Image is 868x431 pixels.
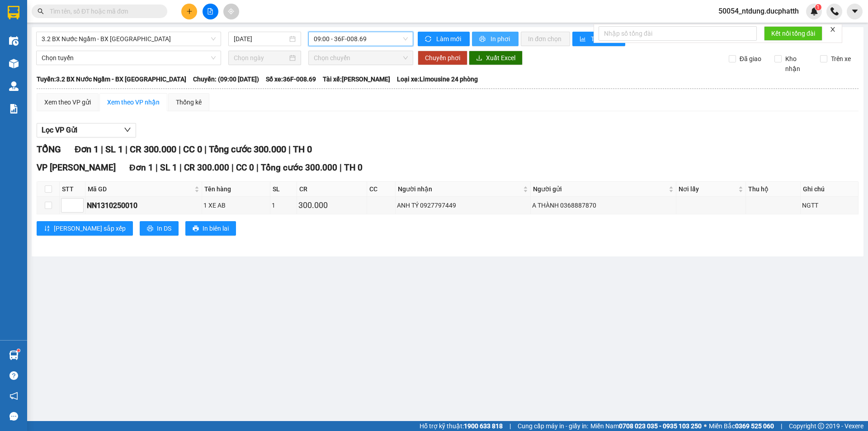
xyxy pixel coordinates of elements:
img: solution-icon [9,104,19,114]
span: aim [228,8,234,14]
img: warehouse-icon [9,350,19,360]
span: plus [186,8,193,14]
span: Trên xe [827,54,854,64]
span: sort-ascending [44,225,50,232]
span: Tổng cước 300.000 [261,162,337,173]
span: Chuyến: (09:00 [DATE]) [193,74,259,84]
span: TH 0 [344,162,363,173]
span: CC 0 [183,144,202,155]
span: 3.2 BX Nước Ngầm - BX Hoằng Hóa [42,32,216,46]
div: NN1310250010 [87,200,200,211]
span: TH 0 [293,144,312,155]
span: Người nhận [398,184,521,194]
sup: 1 [815,4,821,10]
span: | [156,162,158,173]
div: Xem theo VP gửi [44,97,91,107]
div: 1 [272,200,295,210]
span: copyright [818,423,824,429]
span: [PERSON_NAME] sắp xếp [54,223,126,233]
img: logo-vxr [8,6,19,19]
span: down [124,126,131,133]
span: SL 1 [105,144,123,155]
input: Chọn ngày [234,53,288,63]
div: A THÀNH 0368887870 [532,200,675,210]
th: CR [297,182,368,197]
span: TỔNG [37,144,61,155]
span: | [256,162,259,173]
span: 09:00 - 36F-008.69 [314,32,408,46]
span: | [288,144,291,155]
div: 300.000 [298,199,366,212]
button: printerIn DS [140,221,179,236]
strong: 0369 525 060 [735,422,774,430]
div: 1 XE AB [203,200,269,210]
span: ⚪️ [704,424,707,428]
button: file-add [203,4,218,19]
th: Ghi chú [801,182,859,197]
img: phone-icon [830,7,839,15]
span: notification [9,392,18,400]
th: Tên hàng [202,182,271,197]
button: In đơn chọn [521,32,570,46]
span: 50054_ntdung.ducphatth [711,5,806,17]
button: printerIn biên lai [185,221,236,236]
img: icon-new-feature [810,7,818,15]
span: bar-chart [580,36,587,43]
span: Đơn 1 [129,162,153,173]
span: | [231,162,234,173]
input: 13/10/2025 [234,34,288,44]
span: Xuất Excel [486,53,515,63]
span: Nơi lấy [679,184,736,194]
div: ANH TÝ 0927797449 [397,200,529,210]
button: aim [223,4,239,19]
strong: 0708 023 035 - 0935 103 250 [619,422,702,430]
span: close [830,26,836,33]
strong: 1900 633 818 [464,422,503,430]
div: Xem theo VP nhận [107,97,160,107]
button: downloadXuất Excel [469,51,523,65]
span: CR 300.000 [130,144,176,155]
span: message [9,412,18,421]
span: Người gửi [533,184,667,194]
span: VP [PERSON_NAME] [37,162,116,173]
sup: 1 [17,349,20,352]
div: Thống kê [176,97,202,107]
th: Thu hộ [746,182,801,197]
th: SL [270,182,297,197]
span: | [179,144,181,155]
span: Kho nhận [782,54,813,74]
button: plus [181,4,197,19]
img: warehouse-icon [9,36,19,46]
span: question-circle [9,371,18,380]
span: Miền Bắc [709,421,774,431]
button: Kết nối tổng đài [764,26,822,41]
span: | [179,162,182,173]
img: warehouse-icon [9,81,19,91]
span: 1 [816,4,820,10]
span: | [340,162,342,173]
span: Tài xế: [PERSON_NAME] [323,74,390,84]
span: Tổng cước 300.000 [209,144,286,155]
span: sync [425,36,433,43]
span: file-add [207,8,213,14]
span: | [101,144,103,155]
input: Nhập số tổng đài [599,26,757,41]
span: Loại xe: Limousine 24 phòng [397,74,478,84]
span: caret-down [851,7,859,15]
span: printer [479,36,487,43]
button: bar-chartThống kê [572,32,625,46]
span: Kết nối tổng đài [771,28,815,38]
span: Đã giao [736,54,765,64]
span: | [781,421,782,431]
th: STT [60,182,85,197]
span: Miền Nam [590,421,702,431]
span: Đơn 1 [75,144,99,155]
span: In biên lai [203,223,229,233]
span: Làm mới [436,34,462,44]
span: printer [193,225,199,232]
span: | [125,144,127,155]
button: Chuyển phơi [418,51,467,65]
button: sort-ascending[PERSON_NAME] sắp xếp [37,221,133,236]
span: In DS [157,223,171,233]
button: caret-down [847,4,863,19]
